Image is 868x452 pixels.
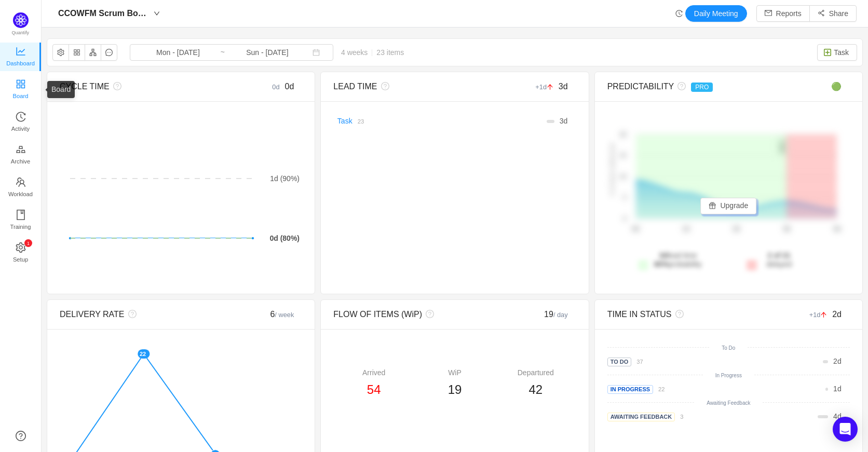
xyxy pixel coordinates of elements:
[607,413,675,421] span: Awaiting Feedback
[623,215,626,222] tspan: 0
[833,412,837,420] span: 4
[16,47,26,67] a: Dashboard
[16,112,26,122] i: icon: history
[313,49,320,56] i: icon: calendar
[376,48,404,57] span: 23 items
[620,131,626,138] tspan: 20
[125,310,137,318] i: icon: question-circle
[674,82,686,90] i: icon: question-circle
[809,5,857,22] button: icon: share-altShare
[16,46,26,57] i: icon: line-chart
[559,82,568,91] span: 3d
[675,412,683,420] a: 3
[672,310,684,318] i: icon: question-circle
[833,385,842,393] span: d
[832,310,842,319] span: 2d
[136,47,220,58] input: Start date
[358,118,364,125] small: 23
[11,118,30,139] span: Activity
[609,143,615,197] text: # of items delivered
[16,144,26,155] i: icon: gold
[6,53,35,74] span: Dashboard
[58,5,151,22] span: CCOWFM Scrum Board
[422,310,434,318] i: icon: question-circle
[24,239,32,247] sup: 1
[607,80,789,93] div: PREDICTABILITY
[16,210,26,220] i: icon: book
[783,226,790,233] tspan: 3d
[333,82,377,91] span: LEAD TIME
[16,431,26,441] a: icon: question-circle
[653,385,664,393] a: 22
[820,311,827,318] i: icon: arrow-up
[623,195,626,201] tspan: 5
[547,84,553,90] i: icon: arrow-up
[833,385,837,393] span: 1
[675,10,683,17] i: icon: history
[659,251,667,259] strong: 3d
[13,86,29,106] span: Board
[707,400,750,406] small: Awaiting Feedback
[13,249,28,270] span: Setup
[833,357,842,365] span: d
[715,373,742,378] small: In Progress
[110,82,121,90] i: icon: question-circle
[16,242,26,253] i: icon: setting
[367,382,381,396] span: 54
[275,311,294,319] small: / week
[333,308,515,321] div: FLOW OF ITEMS (WiP)
[691,83,713,92] span: PRO
[833,357,837,365] span: 2
[10,216,31,237] span: Training
[620,153,626,159] tspan: 15
[52,44,69,61] button: icon: setting
[560,117,564,125] span: 3
[528,382,542,396] span: 42
[16,177,26,198] a: Workload
[285,82,294,91] span: 0d
[756,5,810,22] button: icon: mailReports
[809,311,833,319] small: +1d
[26,239,29,247] p: 1
[766,251,792,268] span: delayed
[8,184,33,204] span: Workload
[833,412,842,420] span: d
[833,226,840,233] tspan: 4d
[685,5,747,22] button: Daily Meeting
[607,385,653,394] span: In Progress
[632,226,639,233] tspan: 0d
[154,10,160,17] i: icon: down
[733,226,739,233] tspan: 2d
[607,308,789,321] div: TIME IN STATUS
[700,198,756,214] button: icon: giftUpgrade
[495,367,576,378] div: Departured
[101,44,117,61] button: icon: message
[823,48,832,57] img: 10311
[13,12,29,28] img: Quantify
[16,79,26,100] a: Board
[16,79,26,89] i: icon: appstore
[333,367,414,378] div: Arrived
[16,210,26,231] a: Training
[553,311,568,319] small: / day
[12,30,30,35] span: Quantify
[620,173,626,180] tspan: 10
[767,251,790,259] strong: 2 of 21
[535,83,559,91] small: +1d
[658,386,664,392] small: 22
[516,308,576,321] div: 19
[560,117,568,125] span: d
[16,243,26,264] a: icon: settingSetup
[631,357,643,365] a: 37
[60,308,241,321] div: DELIVERY RATE
[16,145,26,166] a: Archive
[448,382,462,396] span: 19
[654,251,702,268] span: lead time
[60,82,110,91] span: CYCLE TIME
[69,44,85,61] button: icon: appstore
[833,417,858,442] div: Open Intercom Messenger
[817,44,857,61] button: Task
[16,177,26,187] i: icon: team
[654,260,669,268] strong: 80%
[414,367,495,378] div: WiP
